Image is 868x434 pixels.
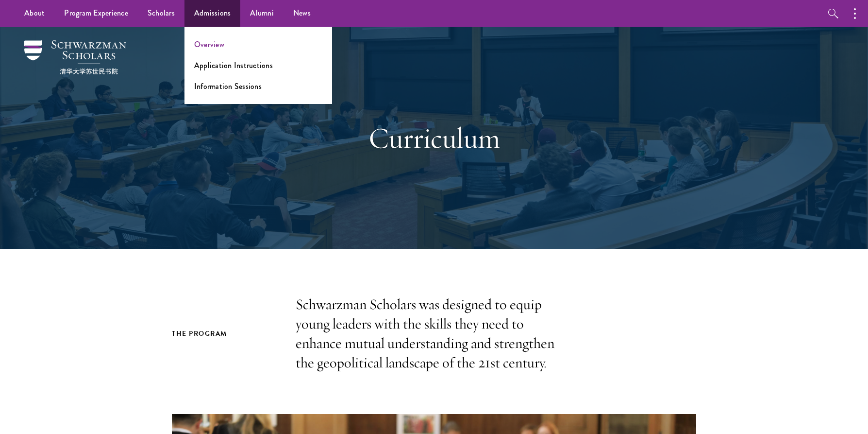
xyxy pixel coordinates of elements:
h2: The Program [172,328,276,340]
p: Schwarzman Scholars was designed to equip young leaders with the skills they need to enhance mutu... [296,295,572,373]
a: Information Sessions [194,81,262,92]
a: Overview [194,39,224,50]
a: Application Instructions [194,60,273,71]
h1: Curriculum [267,121,601,156]
img: Schwarzman Scholars [24,40,126,74]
